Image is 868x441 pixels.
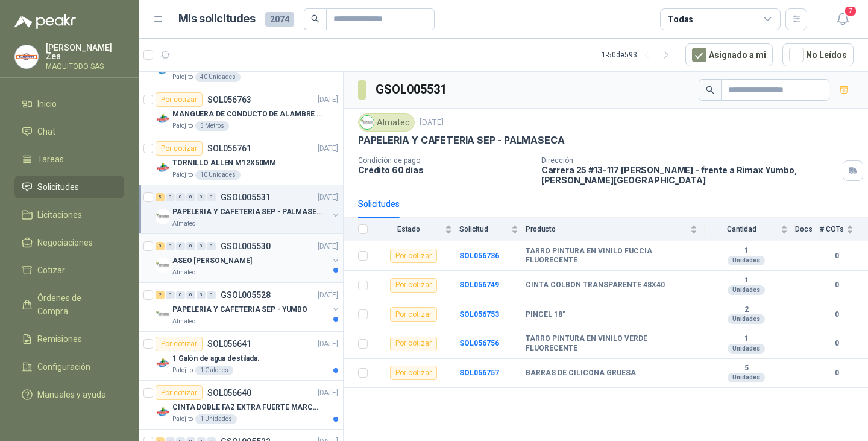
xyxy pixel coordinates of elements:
div: Todas [668,13,693,26]
span: Manuales y ayuda [37,388,106,401]
a: 5 0 0 0 0 0 GSOL005531[DATE] Company LogoPAPELERIA Y CAFETERIA SEP - PALMASECAAlmatec [156,190,341,229]
a: Órdenes de Compra [14,287,124,323]
span: Estado [375,225,442,233]
div: Unidades [728,256,765,265]
p: Almatec [172,219,195,229]
b: BARRAS DE CILICONA GRUESA [526,369,636,378]
div: Unidades [728,285,765,295]
img: Company Logo [156,112,170,126]
img: Company Logo [156,356,170,370]
div: 40 Unidades [195,72,241,82]
div: 0 [197,193,206,201]
b: 0 [820,309,854,320]
th: Docs [795,218,820,241]
span: 7 [844,5,857,17]
p: [DATE] [318,143,338,154]
p: Patojito [172,414,193,424]
p: [DATE] [318,192,338,203]
div: 0 [207,193,216,201]
p: Crédito 60 días [358,165,532,175]
a: Inicio [14,92,124,115]
a: Por cotizarSOL056640[DATE] Company LogoCINTA DOBLE FAZ EXTRA FUERTE MARCA:3MPatojito1 Unidades [139,381,343,430]
span: Remisiones [37,332,82,346]
p: [PERSON_NAME] Zea [46,43,124,60]
div: 0 [186,242,195,250]
div: 0 [166,291,175,299]
p: Almatec [172,317,195,326]
div: 0 [176,242,185,250]
a: SOL056757 [459,369,499,377]
p: [DATE] [318,94,338,106]
th: Solicitud [459,218,526,241]
div: 10 Unidades [195,170,241,180]
div: 0 [207,242,216,250]
div: Por cotizar [156,337,203,351]
div: Por cotizar [390,249,437,263]
span: Chat [37,125,55,138]
button: 7 [832,8,854,30]
a: Remisiones [14,328,124,351]
div: Por cotizar [390,307,437,322]
p: SOL056763 [207,95,251,104]
div: Por cotizar [390,337,437,351]
div: 0 [207,291,216,299]
a: SOL056756 [459,339,499,347]
div: 1 Galones [195,366,233,375]
span: Licitaciones [37,208,82,221]
p: SOL056761 [207,144,251,153]
a: Por cotizarSOL056761[DATE] Company LogoTORNILLO ALLEN M12X50MMPatojito10 Unidades [139,136,343,185]
p: MANGUERA DE CONDUCTO DE ALAMBRE DE ACERO PU [172,109,322,120]
div: Por cotizar [390,366,437,380]
img: Company Logo [156,307,170,322]
span: search [706,86,714,94]
p: Patojito [172,72,193,82]
div: 0 [197,242,206,250]
span: Cotizar [37,264,65,277]
a: SOL056749 [459,281,499,289]
span: Negociaciones [37,236,93,249]
b: 1 [705,334,788,344]
h1: Mis solicitudes [178,10,256,28]
a: Manuales y ayuda [14,383,124,406]
span: 2074 [265,12,294,27]
div: 0 [197,291,206,299]
p: SOL056640 [207,389,251,397]
p: [DATE] [318,387,338,399]
p: TORNILLO ALLEN M12X50MM [172,157,276,169]
a: SOL056736 [459,252,499,260]
div: 5 [156,193,165,201]
a: Solicitudes [14,176,124,198]
div: Por cotizar [156,141,203,156]
p: Patojito [172,366,193,375]
p: [DATE] [318,338,338,350]
span: # COTs [820,225,844,233]
a: Cotizar [14,259,124,282]
a: Licitaciones [14,203,124,226]
p: Carrera 25 #13-117 [PERSON_NAME] - frente a Rimax Yumbo , [PERSON_NAME][GEOGRAPHIC_DATA] [541,165,838,185]
div: Solicitudes [358,197,400,211]
a: SOL056753 [459,310,499,319]
p: CINTA DOBLE FAZ EXTRA FUERTE MARCA:3M [172,402,322,413]
a: 3 0 0 0 0 0 GSOL005530[DATE] Company LogoASEO [PERSON_NAME]Almatec [156,239,341,278]
p: Dirección [541,156,838,165]
span: Órdenes de Compra [37,291,113,318]
img: Company Logo [156,405,170,419]
a: Configuración [14,355,124,378]
div: 0 [186,193,195,201]
p: MAQUITODO SAS [46,63,124,70]
p: SOL056641 [207,340,251,348]
b: PINCEL 18" [526,310,565,320]
div: 0 [176,193,185,201]
p: 1 Galón de agua destilada. [172,353,260,364]
span: Solicitudes [37,180,79,194]
p: PAPELERIA Y CAFETERIA SEP - PALMASECA [172,206,322,218]
a: Chat [14,120,124,143]
p: PAPELERIA Y CAFETERIA SEP - YUMBO [172,304,307,316]
span: Cantidad [705,225,778,233]
th: Estado [375,218,459,241]
span: search [311,14,319,23]
div: Unidades [728,344,765,354]
p: Condición de pago [358,156,532,165]
img: Logo peakr [14,14,76,29]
